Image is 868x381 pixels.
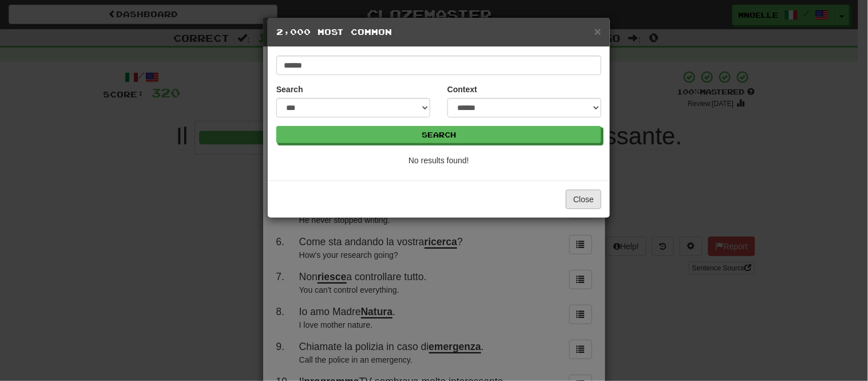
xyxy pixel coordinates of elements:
label: Context [447,84,477,95]
span: × [594,25,601,38]
p: No results found! [276,155,601,166]
label: Search [276,84,303,95]
button: Close [566,190,601,209]
button: Search [276,126,601,143]
button: Close [594,25,601,37]
h5: 2,000 Most Common [276,26,601,38]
